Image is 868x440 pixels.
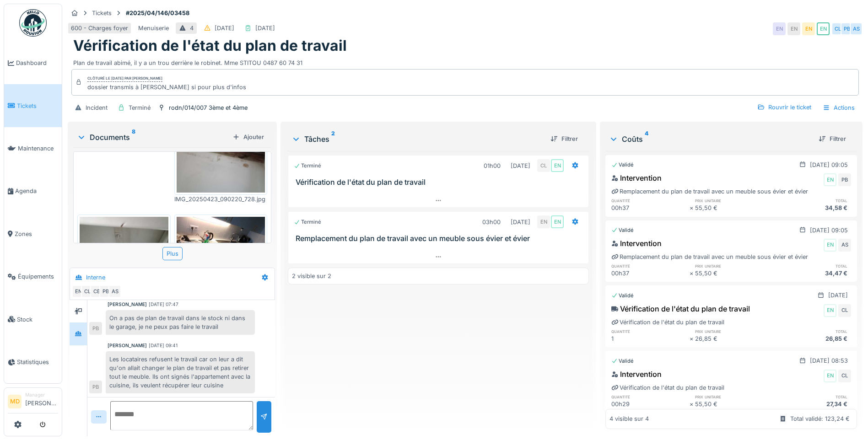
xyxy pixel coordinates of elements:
[611,204,689,212] div: 00h37
[331,134,335,145] sup: 2
[611,334,689,343] div: 1
[773,204,851,212] div: 34,58 €
[690,269,695,278] div: ×
[773,394,851,400] h6: total
[611,400,689,408] div: 00h29
[17,358,58,366] span: Statistiques
[611,394,689,400] h6: quantité
[773,328,851,334] h6: total
[25,392,58,398] div: Manager
[4,341,62,383] a: Statistiques
[695,328,773,334] h6: prix unitaire
[296,178,585,187] h3: Vérification de l'état du plan de travail
[824,173,836,186] div: EN
[482,218,501,226] div: 03h00
[690,400,695,408] div: ×
[611,161,634,169] div: Validé
[511,218,530,226] div: [DATE]
[841,22,853,35] div: PB
[89,381,102,393] div: PB
[132,132,135,143] sup: 8
[18,144,58,153] span: Maintenance
[790,415,850,424] div: Total validé: 123,24 €
[609,134,811,145] div: Coûts
[817,22,830,35] div: EN
[611,187,808,196] div: Remplacement du plan de travail avec un meuble sous évier et évier
[802,22,815,35] div: EN
[695,198,773,204] h6: prix unitaire
[162,247,183,260] div: Plus
[695,263,773,269] h6: prix unitaire
[86,103,108,112] div: Incident
[611,369,662,380] div: Intervention
[15,187,58,195] span: Agenda
[73,55,857,67] div: Plan de travail abimé, il y a un trou derrière le robinet. Mme STITOU 0487 60 74 31
[695,394,773,400] h6: prix unitaire
[824,239,836,252] div: EN
[695,269,773,278] div: 55,50 €
[838,173,851,186] div: PB
[4,213,62,255] a: Zones
[819,101,859,114] div: Actions
[19,9,47,37] img: Badge_color-CXgf-gQk.svg
[169,103,248,112] div: rodn/014/007 3ème et 4ème
[4,255,62,298] a: Équipements
[122,9,193,17] strong: #2025/04/146/03458
[92,9,112,17] div: Tickets
[511,161,530,170] div: [DATE]
[611,172,662,183] div: Intervention
[611,303,750,314] div: Vérification de l'état du plan de travail
[773,198,851,204] h6: total
[86,273,105,282] div: Interne
[810,161,848,169] div: [DATE] 09:05
[824,370,836,382] div: EN
[838,239,851,252] div: AS
[810,226,848,235] div: [DATE] 09:05
[149,301,178,308] div: [DATE] 07:47
[838,370,851,382] div: CL
[773,263,851,269] h6: total
[294,218,321,226] div: Terminé
[537,215,550,228] div: EN
[229,131,268,143] div: Ajouter
[831,22,844,35] div: CL
[87,75,162,82] div: Clôturé le [DATE] par [PERSON_NAME]
[611,252,808,261] div: Remplacement du plan de travail avec un meuble sous évier et évier
[17,315,58,324] span: Stock
[177,217,265,283] img: qey7r637x2cedf0dddq8fr2z7x3f
[255,24,275,32] div: [DATE]
[611,269,689,278] div: 00h37
[537,159,550,172] div: CL
[484,161,501,170] div: 01h00
[73,37,347,54] h1: Vérification de l'état du plan de travail
[611,263,689,269] h6: quantité
[25,392,58,411] li: [PERSON_NAME]
[611,292,634,300] div: Validé
[611,226,634,234] div: Validé
[174,195,268,204] div: IMG_20250423_090220_728.jpg
[551,159,564,172] div: EN
[824,304,836,317] div: EN
[90,285,103,298] div: CB
[138,24,169,32] div: Menuiserie
[108,285,121,298] div: AS
[291,134,543,145] div: Tâches
[108,301,147,308] div: [PERSON_NAME]
[215,24,234,32] div: [DATE]
[690,204,695,212] div: ×
[8,395,22,408] li: MD
[4,127,62,170] a: Maintenance
[106,351,255,394] div: Les locataires refusent le travail car on leur a dit qu'on allait changer le plan de travail et p...
[17,102,58,110] span: Tickets
[850,22,863,35] div: AS
[773,334,851,343] div: 26,85 €
[72,285,85,298] div: EN
[690,334,695,343] div: ×
[87,83,246,91] div: dossier transmis à [PERSON_NAME] si pour plus d'infos
[551,215,564,228] div: EN
[611,357,634,365] div: Validé
[4,170,62,212] a: Agenda
[611,383,724,392] div: Vérification de l'état du plan de travail
[80,217,168,283] img: dogcly0uzqq9sryghm0nqo4ztr6a
[294,162,321,170] div: Terminé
